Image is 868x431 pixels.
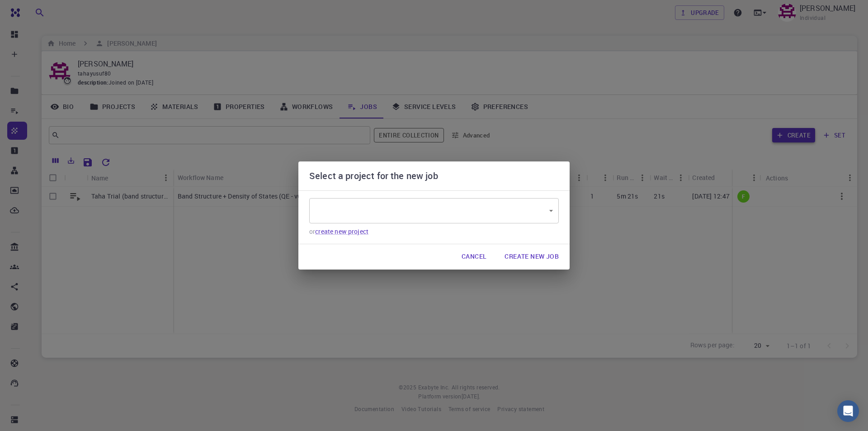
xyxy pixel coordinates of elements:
[837,400,859,422] div: Open Intercom Messenger
[309,169,438,183] h6: Select a project for the new job
[497,248,566,266] button: Create New Job
[309,227,559,236] p: or
[315,227,368,236] a: create new project
[454,248,494,266] button: Cancel
[18,6,46,14] span: Destek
